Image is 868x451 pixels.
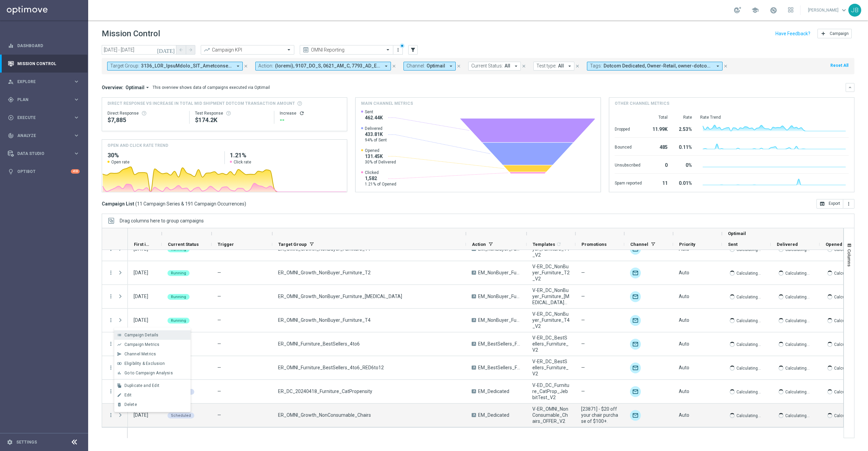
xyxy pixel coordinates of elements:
span: Go to Campaign Analysis [124,371,173,375]
span: First in Range [134,242,150,247]
input: Select date range [102,45,176,55]
span: Sent [365,109,383,115]
p: Calculating... [834,270,859,276]
i: close [392,64,396,68]
div: JB [848,4,861,17]
div: $174,198 [195,116,268,124]
img: Optimail [630,410,641,421]
i: more_vert [395,47,401,53]
span: Campaign Metrics [124,342,160,347]
i: bar_chart [117,371,122,375]
button: add Campaign [817,29,852,38]
span: Target Group [278,242,307,247]
button: Channel: Optimail arrow_drop_down [403,62,456,71]
i: more_vert [108,270,114,276]
span: school [751,6,759,14]
div: Optimail [630,315,641,326]
span: — [217,317,221,323]
span: A [472,389,476,393]
button: Optimail arrow_drop_down [123,84,153,91]
i: keyboard_arrow_down [848,85,852,90]
span: All [558,63,564,69]
div: Dashboard [8,37,80,55]
button: more_vert [108,317,114,323]
span: Optimail [427,63,445,69]
a: Settings [16,440,37,444]
span: Channel: [407,63,425,69]
span: Opened [365,148,396,153]
i: arrow_drop_down [567,63,573,69]
span: Auto [679,270,689,275]
div: Press SPACE to deselect this row. [102,404,128,427]
div: 11 [650,177,668,188]
i: close [723,64,728,68]
button: filter_alt [408,45,418,55]
span: Campaign Details [124,333,159,337]
button: Current Status: All arrow_drop_down [468,62,521,71]
button: bar_chart Go to Campaign Analysis [114,368,191,378]
h2: 30% [107,151,219,159]
span: Channel Metrics [124,352,156,356]
ng-select: Campaign KPI [201,45,294,55]
div: track_changes Analyze keyboard_arrow_right [7,133,80,138]
button: gps_fixed Plan keyboard_arrow_right [7,97,80,102]
span: Auto [679,246,689,252]
div: Optimail [630,339,641,350]
span: Channel [630,242,648,247]
div: Execute [8,115,73,121]
div: Test Response [195,111,268,116]
p: Calculating... [736,293,761,300]
span: EM_NonBuyer_Furniture [478,270,521,276]
button: close [456,62,462,70]
i: arrow_drop_down [235,63,241,69]
p: Calculating... [736,341,761,347]
span: Analyze [17,134,73,138]
h3: Campaign List [102,201,246,207]
span: All [505,63,510,69]
button: close [243,62,249,70]
button: person_search Explore keyboard_arrow_right [7,79,80,84]
span: Drag columns here to group campaigns [120,218,204,223]
button: Test type: All arrow_drop_down [533,62,574,71]
i: file_copy [117,383,122,388]
i: arrow_drop_down [513,63,519,69]
button: more_vert [108,388,114,394]
i: delete_forever [117,402,122,407]
i: close [456,64,461,68]
button: Data Studio keyboard_arrow_right [7,151,80,156]
span: Delivered [777,242,798,247]
button: keyboard_arrow_down [846,83,854,92]
i: preview [302,46,309,53]
i: keyboard_arrow_right [73,78,80,85]
a: Optibot [17,162,71,180]
i: play_circle_outline [8,115,14,121]
span: Trigger [218,242,234,247]
p: Calculating... [785,293,810,300]
span: 30% of Delivered [365,159,396,165]
span: — [217,270,221,275]
span: — [217,294,221,299]
button: Tags: Dotcom Dedicated, Owner-Retail, owner-dotcom-dedicated, owner-omni-dedicated, owner-retail ... [587,62,723,71]
div: Total [650,115,668,120]
p: Calculating... [736,270,761,276]
div: Rate Trend [700,115,849,120]
div: Mission Control [8,55,80,73]
span: Clicked [365,170,396,175]
i: refresh [556,241,561,247]
div: +10 [71,169,80,174]
span: Data Studio [17,152,73,156]
div: Press SPACE to select this row. [102,285,128,309]
span: Edit [124,393,132,397]
img: Optimail [630,386,641,397]
span: V-ER_DC_NonBuyer_Furniture_T4_V2 [532,311,570,329]
i: filter_alt [410,47,416,53]
button: Mission Control [7,61,80,66]
p: Calculating... [834,293,859,300]
i: track_changes [8,133,14,139]
div: 485 [650,141,668,152]
button: Target Group: 3136_LOR_IpsuMdolo_SIT_Ametconse, 15269151_ADIP_ Elitsed _Doeiusmod_$213.82Temporin... [107,62,243,71]
span: A [472,413,476,417]
div: Press SPACE to select this row. [102,332,128,356]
